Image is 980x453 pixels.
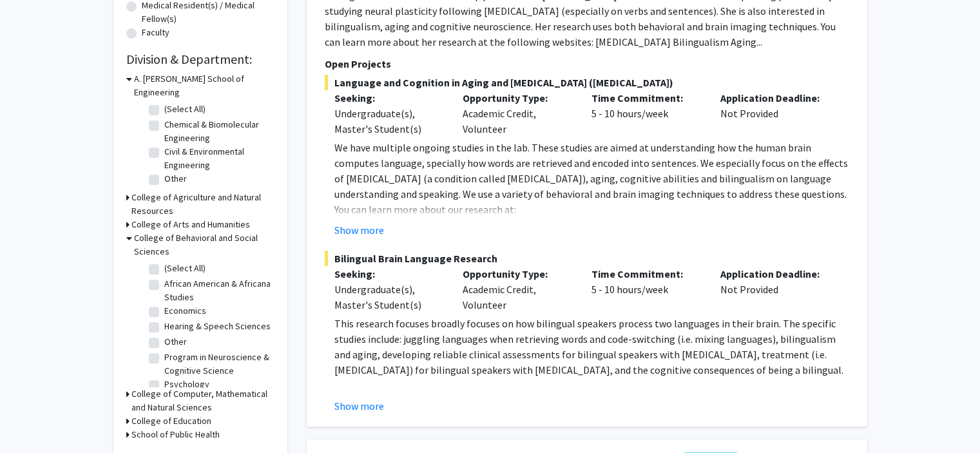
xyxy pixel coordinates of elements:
[325,75,849,90] span: Language and Cognition in Aging and [MEDICAL_DATA] ([MEDICAL_DATA])
[164,145,271,172] label: Civil & Environmental Engineering
[164,172,187,186] label: Other
[334,316,849,378] p: This research focuses broadly focuses on how bilingual speakers process two languages in their br...
[164,335,187,349] label: Other
[463,90,572,106] p: Opportunity Type:
[131,191,274,218] h3: College of Agriculture and Natural Resources
[164,277,271,304] label: African American & Africana Studies
[164,118,271,145] label: Chemical & Biomolecular Engineering
[334,140,849,202] p: We have multiple ongoing studies in the lab. These studies are aimed at understanding how the hum...
[334,266,444,282] p: Seeking:
[453,266,582,313] div: Academic Credit, Volunteer
[582,90,711,137] div: 5 - 10 hours/week
[10,395,55,443] iframe: Chat
[591,266,701,282] p: Time Commitment:
[134,231,274,258] h3: College of Behavioral and Social Sciences
[131,428,220,441] h3: School of Public Health
[463,266,572,282] p: Opportunity Type:
[334,282,444,313] div: Undergraduate(s), Master's Student(s)
[334,106,444,137] div: Undergraduate(s), Master's Student(s)
[711,90,840,137] div: Not Provided
[164,304,206,318] label: Economics
[720,266,830,282] p: Application Deadline:
[334,90,444,106] p: Seeking:
[131,414,211,428] h3: College of Education
[131,218,250,231] h3: College of Arts and Humanities
[334,222,384,238] button: Show more
[334,398,384,414] button: Show more
[334,202,849,217] p: You can learn more about our research at:
[131,387,274,414] h3: College of Computer, Mathematical and Natural Sciences
[720,90,830,106] p: Application Deadline:
[164,320,271,333] label: Hearing & Speech Sciences
[142,26,169,39] label: Faculty
[711,266,840,313] div: Not Provided
[164,262,206,275] label: (Select All)
[164,102,206,116] label: (Select All)
[453,90,582,137] div: Academic Credit, Volunteer
[134,72,274,99] h3: A. [PERSON_NAME] School of Engineering
[164,378,209,391] label: Psychology
[325,56,849,72] p: Open Projects
[582,266,711,313] div: 5 - 10 hours/week
[325,251,849,266] span: Bilingual Brain Language Research
[126,52,274,67] h2: Division & Department:
[591,90,701,106] p: Time Commitment:
[164,351,271,378] label: Program in Neuroscience & Cognitive Science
